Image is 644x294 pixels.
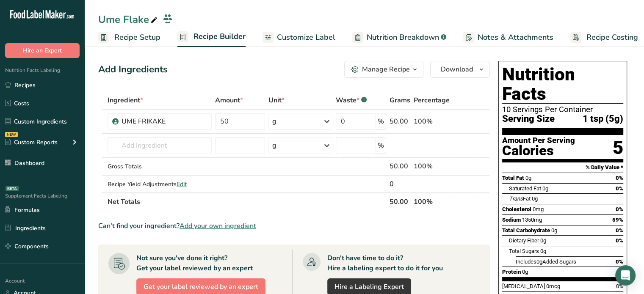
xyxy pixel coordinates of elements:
div: 50.00 [390,116,410,126]
span: Dietary Fiber [509,237,539,244]
span: Total Sugars [509,248,539,254]
span: 0g [540,248,546,254]
span: Percentage [414,95,450,105]
th: 50.00 [388,192,412,210]
button: Download [430,61,490,78]
div: 0 [390,179,410,189]
span: 0% [616,185,623,192]
span: 0% [616,258,623,265]
span: Recipe Costing [586,32,638,43]
span: 0g [525,175,531,181]
span: 1350mg [522,217,542,223]
div: Don't have time to do it? Hire a labeling expert to do it for you [327,253,443,273]
a: Nutrition Breakdown [352,28,446,47]
a: Recipe Setup [98,28,160,47]
a: Customize Label [263,28,335,47]
span: [MEDICAL_DATA] [502,283,545,289]
div: 100% [414,116,450,126]
button: Manage Recipe [344,61,423,78]
span: 1 tsp (5g) [583,114,623,124]
div: g [272,140,276,151]
span: Amount [215,95,243,105]
span: Add your own ingredient [180,221,256,231]
span: Serving Size [502,114,555,124]
div: g [272,116,276,126]
div: BETA [6,186,19,191]
span: 0% [616,175,623,181]
span: Notes & Attachments [478,32,553,43]
div: Gross Totals [108,162,212,171]
span: Customize Label [277,32,335,43]
span: 0g [551,227,557,234]
span: 0g [532,195,538,202]
div: 10 Servings Per Container [502,105,623,114]
span: Grams [390,95,410,105]
div: NEW [5,132,18,137]
span: Recipe Setup [114,32,160,43]
span: Fat [509,195,531,202]
input: Add Ingredient [108,137,212,154]
div: Calories [502,145,575,157]
div: UME FRIKAKE [122,116,207,126]
div: Open Intercom Messenger [615,265,636,286]
div: Ume Flake [98,12,159,27]
span: 0mcg [546,283,560,289]
span: Download [441,64,473,74]
div: 100% [414,161,450,171]
i: Trans [509,195,523,202]
button: Hire an Expert [5,43,80,58]
div: 5 [613,137,623,159]
div: Waste [336,95,367,105]
span: Total Fat [502,175,524,181]
span: Includes Added Sugars [516,258,576,265]
span: 0g [522,269,528,275]
a: Recipe Builder [177,27,246,47]
div: Custom Reports [5,138,58,147]
span: Get your label reviewed by an expert [144,282,258,292]
span: Nutrition Breakdown [367,32,439,43]
span: Ingredient [108,95,143,105]
span: Cholesterol [502,206,531,212]
div: Manage Recipe [362,64,410,74]
div: Not sure you've done it right? Get your label reviewed by an expert [136,253,253,273]
span: Total Carbohydrate [502,227,550,234]
span: 0mg [533,206,544,212]
span: Edit [177,180,187,188]
h1: Nutrition Facts [502,65,623,104]
div: Amount Per Serving [502,137,575,145]
span: 0% [616,283,623,289]
span: Saturated Fat [509,185,541,192]
span: Protein [502,269,521,275]
span: 59% [612,217,623,223]
span: 0g [536,258,542,265]
th: 100% [412,192,451,210]
span: 0% [616,227,623,234]
section: % Daily Value * [502,162,623,173]
span: Unit [268,95,285,105]
span: 0g [542,185,548,192]
div: 50.00 [390,161,410,171]
div: Can't find your ingredient? [98,221,490,231]
div: Recipe Yield Adjustments [108,180,212,189]
span: 0% [616,206,623,212]
span: Recipe Builder [193,31,246,42]
span: 0% [616,237,623,244]
a: Recipe Costing [570,28,638,47]
a: Notes & Attachments [463,28,553,47]
span: 0g [540,237,546,244]
span: Sodium [502,217,521,223]
div: Add Ingredients [98,63,168,77]
th: Net Totals [106,192,388,210]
